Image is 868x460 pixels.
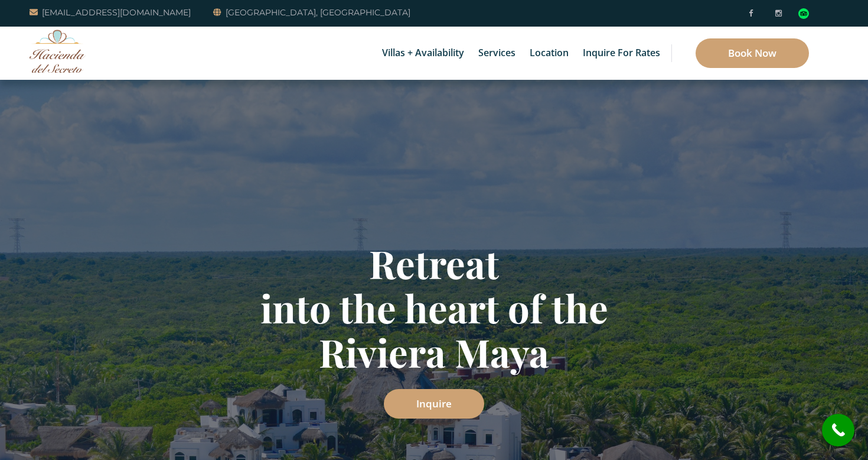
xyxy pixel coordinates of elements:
[213,5,410,20] a: [GEOGRAPHIC_DATA], [GEOGRAPHIC_DATA]
[524,27,575,80] a: Location
[30,5,191,20] a: [EMAIL_ADDRESS][DOMAIN_NAME]
[472,27,521,80] a: Services
[376,27,470,80] a: Villas + Availability
[577,27,666,80] a: Inquire for Rates
[30,30,86,73] img: Awesome Logo
[822,414,854,446] a: call
[696,38,809,68] a: Book Now
[798,8,809,19] img: Tripadvisor_logomark.svg
[798,8,809,19] div: Read traveler reviews on Tripadvisor
[825,417,851,443] i: call
[89,241,779,374] h1: Retreat into the heart of the Riviera Maya
[384,389,484,419] a: Inquire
